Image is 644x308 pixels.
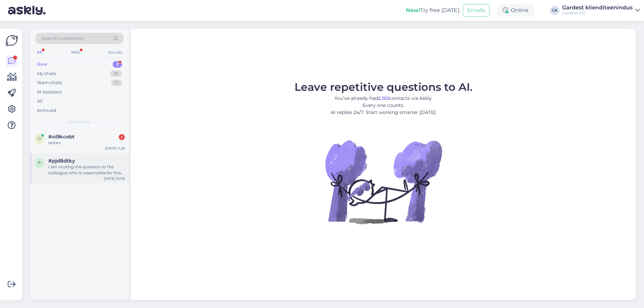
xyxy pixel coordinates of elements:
[38,136,41,141] span: o
[37,89,62,96] div: AI Assistant
[113,61,122,68] div: 2
[48,158,75,164] span: #pjd8dtky
[406,6,460,14] div: Try free [DATE]:
[36,48,43,57] div: All
[119,134,125,140] div: 1
[37,70,56,77] div: My chats
[497,4,534,16] div: Online
[5,34,18,47] img: Askly Logo
[463,4,489,17] button: Emails
[562,5,640,16] a: Gardest klienditeenindusGardest OÜ
[69,119,90,125] span: New chats
[562,5,633,10] div: Gardest klienditeenindus
[69,48,81,57] div: Web
[294,80,473,94] span: Leave repetitive questions to AI.
[48,134,74,140] span: #oi9kcebt
[48,164,125,176] div: I am routing this question to the colleague who is responsible for this topic. The reply might ta...
[111,79,122,86] div: 17
[37,61,47,68] div: New
[104,176,125,181] div: [DATE] 10:08
[110,70,122,77] div: 30
[37,98,43,105] div: All
[37,79,62,86] div: Team chats
[105,146,125,151] div: [DATE] 11:28
[294,95,473,116] p: You’ve already had contacts via Askly. Every one counts. AI replies 24/7. Start working smarter [...
[48,140,125,146] div: ootan.
[406,7,420,13] b: New!
[42,35,84,42] span: Search customers
[562,10,633,16] div: Gardest OÜ
[38,160,41,165] span: p
[550,6,559,15] div: GK
[378,95,389,101] b: 2,163
[107,48,123,57] div: Socials
[37,107,56,114] div: Archived
[323,121,444,242] img: No Chat active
